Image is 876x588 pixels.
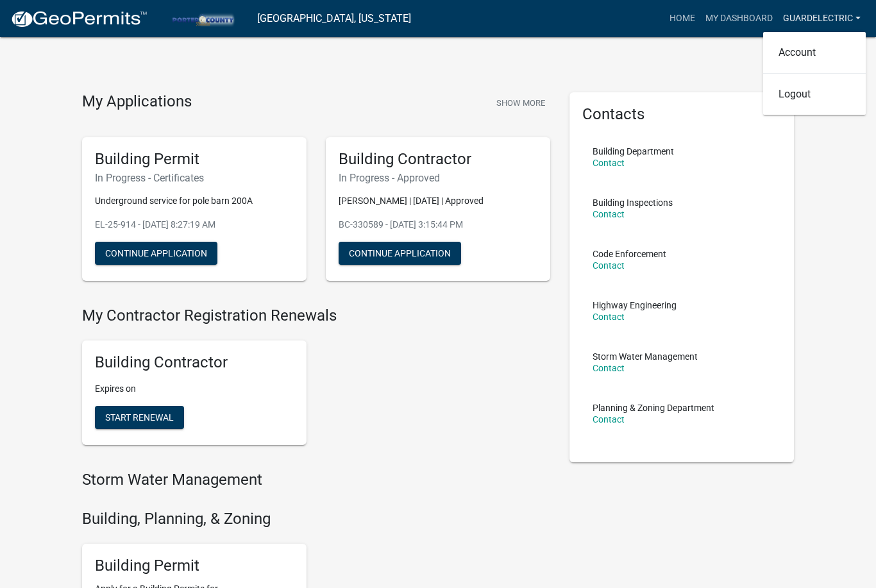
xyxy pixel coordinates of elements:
[593,301,677,310] p: Highway Engineering
[593,414,625,424] a: Contact
[158,10,247,27] img: Porter County, Indiana
[95,242,217,265] button: Continue Application
[82,92,192,112] h4: My Applications
[582,105,781,124] h5: Contacts
[95,150,294,169] h5: Building Permit
[95,194,294,208] p: Underground service for pole barn 200A
[339,242,461,265] button: Continue Application
[95,218,294,231] p: EL-25-914 - [DATE] 8:27:19 AM
[339,218,537,231] p: BC-330589 - [DATE] 3:15:44 PM
[95,382,294,396] p: Expires on
[257,8,411,29] a: [GEOGRAPHIC_DATA], [US_STATE]
[593,209,625,219] a: Contact
[763,79,866,110] a: Logout
[95,557,294,575] h5: Building Permit
[82,510,550,528] h4: Building, Planning, & Zoning
[763,32,866,115] div: Guardelectric
[593,158,625,168] a: Contact
[664,6,700,31] a: Home
[82,307,550,455] wm-registration-list-section: My Contractor Registration Renewals
[593,363,625,373] a: Contact
[339,150,537,169] h5: Building Contractor
[82,307,550,325] h4: My Contractor Registration Renewals
[82,471,550,489] h4: Storm Water Management
[593,147,674,156] p: Building Department
[491,92,550,113] button: Show More
[593,198,673,207] p: Building Inspections
[763,37,866,68] a: Account
[593,403,714,412] p: Planning & Zoning Department
[593,352,698,361] p: Storm Water Management
[339,194,537,208] p: [PERSON_NAME] | [DATE] | Approved
[593,312,625,322] a: Contact
[95,172,294,184] h6: In Progress - Certificates
[778,6,866,31] a: Guardelectric
[95,406,184,429] button: Start Renewal
[105,412,174,423] span: Start Renewal
[700,6,778,31] a: My Dashboard
[339,172,537,184] h6: In Progress - Approved
[95,353,294,372] h5: Building Contractor
[593,249,666,258] p: Code Enforcement
[593,260,625,271] a: Contact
